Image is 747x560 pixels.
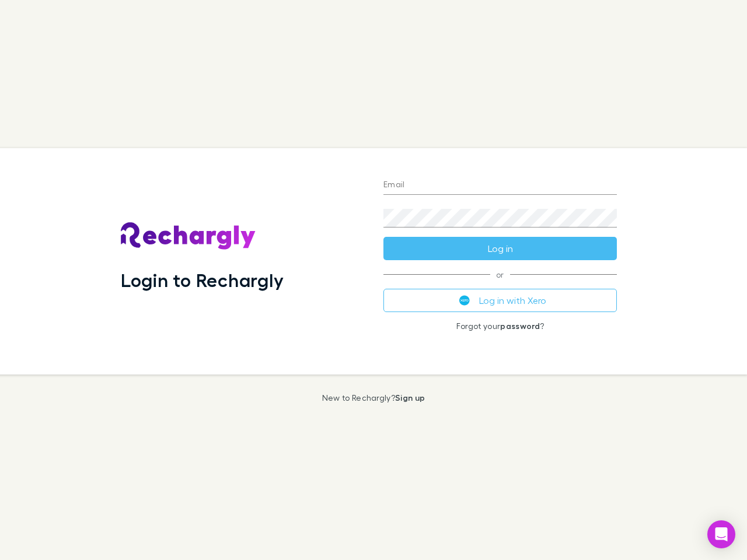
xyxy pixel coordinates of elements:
div: Open Intercom Messenger [707,520,735,548]
p: Forgot your ? [383,321,617,331]
button: Log in with Xero [383,289,617,312]
p: New to Rechargly? [322,393,425,402]
span: or [383,274,617,275]
h1: Login to Rechargly [121,269,284,291]
button: Log in [383,237,617,260]
img: Rechargly's Logo [121,222,256,250]
img: Xero's logo [459,295,470,306]
a: password [500,321,540,331]
a: Sign up [395,393,425,402]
